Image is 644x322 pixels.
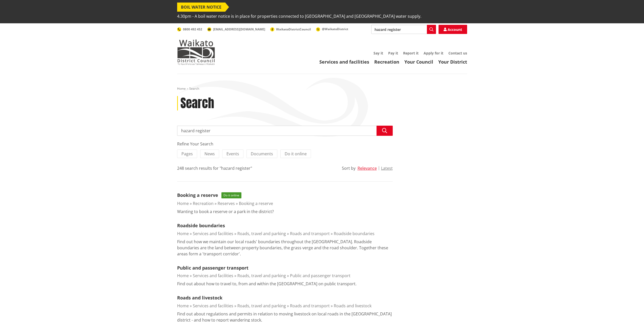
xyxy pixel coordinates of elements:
a: Home [177,273,189,278]
a: Home [177,231,189,236]
span: News [204,151,215,157]
p: Find out about how to travel to, from and within the [GEOGRAPHIC_DATA] on public transport. [177,281,357,287]
a: Services and facilities [193,303,233,309]
h1: Search [180,96,214,111]
span: 0800 492 452 [183,27,202,31]
a: Roadside boundaries [334,231,375,236]
a: Home [177,303,189,309]
a: WaikatoDistrictCouncil [270,27,311,31]
span: @WaikatoDistrict [322,27,348,31]
a: Services and facilities [193,231,233,236]
a: Public and passenger transport [177,265,248,271]
a: Account [439,25,467,34]
a: Recreation [374,59,399,65]
a: Services and facilities [319,59,369,65]
span: BOIL WATER NOTICE [177,3,225,12]
p: Find out how we maintain our local roads' boundaries throughout the [GEOGRAPHIC_DATA]. Roadside b... [177,239,393,257]
a: @WaikatoDistrict [316,27,348,31]
button: Relevance [358,166,377,171]
span: 4.30pm - A boil water notice is in place for properties connected to [GEOGRAPHIC_DATA] and [GEOGR... [177,12,421,21]
a: [EMAIL_ADDRESS][DOMAIN_NAME] [207,27,265,31]
a: Services and facilities [193,273,233,278]
a: Report it [403,51,419,55]
div: Refine Your Search [177,141,393,147]
span: WaikatoDistrictCouncil [276,27,311,31]
a: Public and passenger transport [290,273,350,278]
span: Search [189,86,199,91]
span: Documents [251,151,273,157]
a: Home [177,86,186,91]
a: Booking a reserve [239,201,273,206]
a: Roads and transport [290,231,330,236]
span: Do it online [221,192,241,198]
a: Roadside boundaries [177,222,225,229]
a: Contact us [448,51,467,55]
a: Home [177,201,189,206]
a: Pay it [388,51,398,55]
input: Search input [177,126,393,136]
a: Say it [373,51,383,55]
nav: breadcrumb [177,87,467,91]
span: Do it online [285,151,307,157]
a: Roads and livestock [334,303,371,309]
a: Roads, travel and parking [237,231,286,236]
div: 248 search results for "hazard register" [177,165,252,171]
input: Search input [371,25,436,34]
button: Latest [381,166,393,171]
a: Roads, travel and parking [237,303,286,309]
a: Recreation [193,201,214,206]
a: Your Council [404,59,433,65]
a: Roads and transport [290,303,330,309]
span: [EMAIL_ADDRESS][DOMAIN_NAME] [213,27,265,31]
a: Booking a reserve [177,192,218,198]
a: Reserves [218,201,235,206]
a: Your District [438,59,467,65]
a: 0800 492 452 [177,27,202,31]
span: Pages [181,151,193,157]
p: Wanting to book a reserve or a park in the district? [177,209,274,215]
img: Waikato District Council - Te Kaunihera aa Takiwaa o Waikato [177,40,215,65]
a: Roads, travel and parking [237,273,286,278]
span: Events [226,151,239,157]
div: Sort by [342,165,356,171]
a: Roads and livestock [177,295,222,301]
a: Apply for it [424,51,443,55]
